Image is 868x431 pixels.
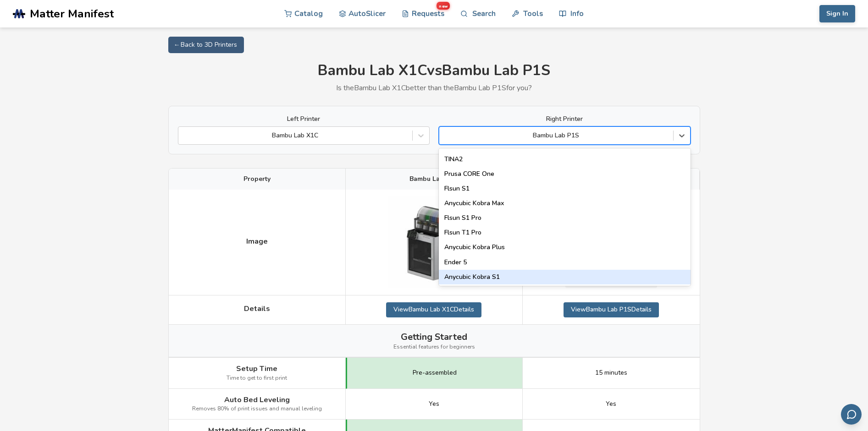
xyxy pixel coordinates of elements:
[413,369,457,376] span: Pre-assembled
[386,302,481,317] a: ViewBambu Lab X1CDetails
[444,132,446,139] input: Bambu Lab P1SFlashforge Adventurer 4 ProPrusa MiniQIDI X-CF ProQIDI X-Max 3QIDI X-Plus 3QIDI X-Pl...
[429,400,439,408] span: Yes
[595,369,627,376] span: 15 minutes
[439,270,691,284] div: Anycubic Kobra S1
[224,396,290,404] span: Auto Bed Leveling
[168,37,244,53] a: ← Back to 3D Printers
[30,7,114,20] span: Matter Manifest
[168,84,700,92] p: Is the Bambu Lab X1C better than the Bambu Lab P1S for you?
[439,152,691,167] div: TINA2
[401,332,467,342] span: Getting Started
[841,404,862,425] button: Send feedback via email
[227,375,287,382] span: Time to get to first print
[388,196,480,288] img: Bambu Lab X1C
[246,237,268,246] span: Image
[819,5,855,22] button: Sign In
[439,240,691,255] div: Anycubic Kobra Plus
[243,175,271,183] span: Property
[409,175,458,183] span: Bambu Lab X1C
[192,406,322,412] span: Removes 80% of print issues and manual leveling
[168,62,700,79] h1: Bambu Lab X1C vs Bambu Lab P1S
[439,211,691,225] div: Flsun S1 Pro
[439,225,691,240] div: Flsun T1 Pro
[393,344,475,350] span: Essential features for beginners
[178,115,430,123] label: Left Printer
[439,167,691,181] div: Prusa CORE One
[439,115,691,123] label: Right Printer
[439,181,691,196] div: Flsun S1
[564,302,659,317] a: ViewBambu Lab P1SDetails
[437,2,450,10] span: new
[236,365,277,373] span: Setup Time
[439,196,691,211] div: Anycubic Kobra Max
[606,400,616,408] span: Yes
[439,255,691,270] div: Ender 5
[183,132,185,139] input: Bambu Lab X1C
[244,305,270,313] span: Details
